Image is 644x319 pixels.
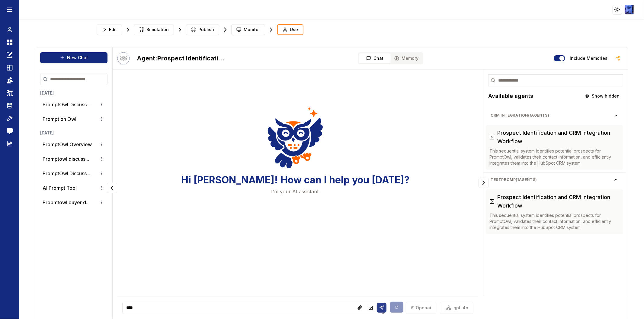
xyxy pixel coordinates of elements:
button: Collapse panel [479,178,489,188]
button: Include memories in the messages below [554,55,565,61]
h3: [DATE] [40,90,107,96]
button: New Chat [40,52,107,63]
button: Edit [97,24,122,35]
p: I'm your AI assistant. [271,188,320,195]
button: Conversation options [98,199,105,206]
h2: Available agents [488,92,533,100]
button: Promptowl discuss... [43,155,89,163]
button: Simulation [134,24,174,35]
button: Show hidden [581,91,623,101]
h3: Prospect Identification and CRM Integration Workflow [497,129,620,146]
p: Prompt on Owl [43,115,76,123]
h3: Prospect Identification and CRM Integration Workflow [497,193,620,210]
span: testpromp ( 1 agents) [491,177,614,182]
span: Edit [109,27,117,33]
button: Conversation options [98,115,105,123]
button: CRM integration(1agents) [486,111,623,120]
button: Conversation options [98,170,105,177]
p: PromptOwl Overview [43,141,92,148]
span: Publish [198,27,214,33]
img: ACg8ocLIQrZOk08NuYpm7ecFLZE0xiClguSD1EtfFjuoGWgIgoqgD8A6FQ=s96-c [625,5,634,14]
img: Bot [117,52,130,64]
span: Use [290,27,298,33]
p: This sequential system identifies potential prospects for PromptOwl, validates their contact info... [489,212,620,230]
span: Chat [373,55,383,61]
button: Conversation options [98,101,105,108]
button: Talk with Hootie [117,52,130,64]
label: Include memories in the messages below [570,56,607,60]
button: PromptOwl Discuss... [43,170,90,177]
h3: [DATE] [40,130,107,136]
button: testpromp(1agents) [486,175,623,185]
img: Welcome Owl [268,106,323,170]
h2: Prospect Identification and CRM Integration Workflow [137,54,227,63]
p: This sequential system identifies potential prospects for PromptOwl, validates their contact info... [489,148,620,166]
button: Use [277,24,303,35]
button: Publish [186,24,219,35]
button: Conversation options [98,155,105,163]
span: Show hidden [592,93,620,99]
p: AI Prompt Tool [43,184,77,192]
button: Monitor [231,24,265,35]
span: Simulation [146,27,169,33]
img: feedback [7,128,13,134]
button: Conversation options [98,184,105,192]
button: Propmtowl buyer d... [43,199,90,206]
button: PromptOwl Discuss... [43,101,90,108]
span: Memory [402,55,418,61]
button: Collapse panel [107,183,117,193]
span: CRM integration ( 1 agents) [491,113,614,118]
h3: Hi [PERSON_NAME]! How can I help you [DATE]? [181,175,410,185]
button: Conversation options [98,141,105,148]
span: Monitor [244,27,260,33]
